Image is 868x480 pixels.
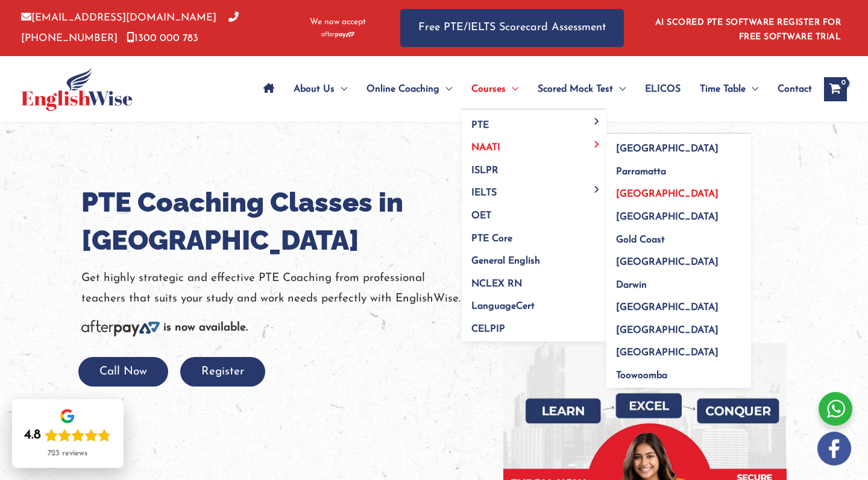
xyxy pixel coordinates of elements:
[471,234,512,244] span: PTE Core
[616,303,719,312] span: [GEOGRAPHIC_DATA]
[817,432,851,466] img: white-facebook.png
[462,68,528,110] a: CoursesMenu Toggle
[48,449,87,458] div: 723 reviews
[590,186,604,192] span: Menu Toggle
[538,68,613,110] span: Scored Mock Test
[366,68,439,110] span: Online Coaching
[21,68,133,111] img: cropped-ew-logo
[471,143,500,153] span: NAATI
[294,68,335,110] span: About Us
[606,224,751,247] a: Gold Coast
[616,326,719,335] span: [GEOGRAPHIC_DATA]
[462,110,606,133] a: PTEMenu Toggle
[606,134,751,157] a: [GEOGRAPHIC_DATA]
[700,68,746,110] span: Time Table
[471,324,505,334] span: CELPIP
[690,68,768,110] a: Time TableMenu Toggle
[471,256,540,266] span: General English
[616,189,719,199] span: [GEOGRAPHIC_DATA]
[471,302,535,311] span: LanguageCert
[606,270,751,292] a: Darwin
[284,68,357,110] a: About UsMenu Toggle
[606,292,751,315] a: [GEOGRAPHIC_DATA]
[462,223,606,246] a: PTE Core
[471,211,491,221] span: OET
[635,68,690,110] a: ELICOS
[471,279,522,289] span: NCLEX RN
[471,68,506,110] span: Courses
[462,268,606,291] a: NCLEX RN
[335,68,347,110] span: Menu Toggle
[616,371,667,381] span: Toowoomba
[462,133,606,156] a: NAATIMenu Toggle
[616,212,719,222] span: [GEOGRAPHIC_DATA]
[606,156,751,179] a: Parramatta
[24,427,41,444] div: 4.8
[606,338,751,361] a: [GEOGRAPHIC_DATA]
[180,366,265,377] a: Register
[180,357,265,387] button: Register
[462,201,606,224] a: OET
[616,144,719,154] span: [GEOGRAPHIC_DATA]
[462,178,606,201] a: IELTSMenu Toggle
[400,9,624,47] a: Free PTE/IELTS Scorecard Assessment
[254,68,812,110] nav: Site Navigation: Main Menu
[606,202,751,225] a: [GEOGRAPHIC_DATA]
[778,68,812,110] span: Contact
[127,33,198,43] a: 1300 000 783
[746,68,758,110] span: Menu Toggle
[655,18,841,42] a: AI SCORED PTE SOFTWARE REGISTER FOR FREE SOFTWARE TRIAL
[648,8,847,48] aside: Header Widget 1
[471,121,489,130] span: PTE
[310,16,366,28] span: We now accept
[616,167,666,177] span: Parramatta
[606,179,751,202] a: [GEOGRAPHIC_DATA]
[613,68,626,110] span: Menu Toggle
[616,348,719,358] span: [GEOGRAPHIC_DATA]
[616,280,647,290] span: Darwin
[21,13,216,23] a: [EMAIL_ADDRESS][DOMAIN_NAME]
[528,68,635,110] a: Scored Mock TestMenu Toggle
[606,315,751,338] a: [GEOGRAPHIC_DATA]
[81,183,485,259] h1: PTE Coaching Classes in [GEOGRAPHIC_DATA]
[471,166,498,175] span: ISLPR
[81,320,160,336] img: Afterpay-Logo
[616,235,665,245] span: Gold Coast
[21,13,239,43] a: [PHONE_NUMBER]
[590,141,604,147] span: Menu Toggle
[616,257,719,267] span: [GEOGRAPHIC_DATA]
[824,77,847,101] a: View Shopping Cart, empty
[439,68,452,110] span: Menu Toggle
[462,246,606,269] a: General English
[590,118,604,125] span: Menu Toggle
[78,366,168,377] a: Call Now
[506,68,518,110] span: Menu Toggle
[645,68,681,110] span: ELICOS
[606,247,751,270] a: [GEOGRAPHIC_DATA]
[462,314,606,341] a: CELPIP
[81,268,485,309] p: Get highly strategic and effective PTE Coaching from professional teachers that suits your study ...
[462,291,606,314] a: LanguageCert
[321,31,354,38] img: Afterpay-Logo
[163,322,248,333] b: is now available.
[357,68,462,110] a: Online CoachingMenu Toggle
[24,427,111,444] div: Rating: 4.8 out of 5
[78,357,168,387] button: Call Now
[471,188,497,198] span: IELTS
[768,68,812,110] a: Contact
[606,361,751,388] a: Toowoomba
[462,155,606,178] a: ISLPR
